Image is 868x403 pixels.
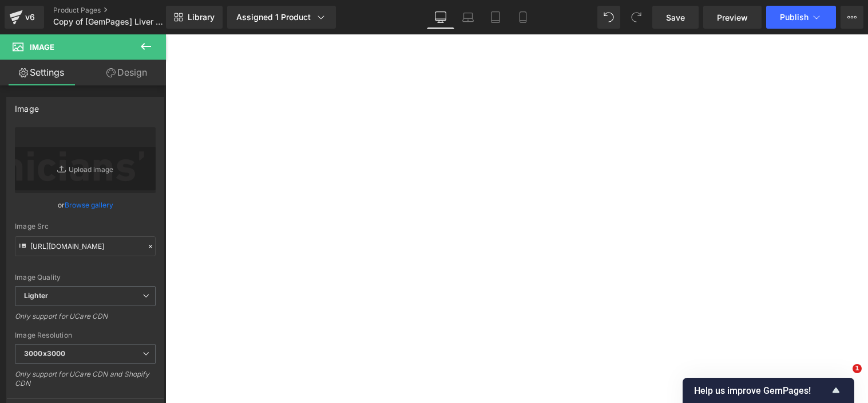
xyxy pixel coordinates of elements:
[15,312,156,328] div: Only support for UCare CDN
[5,6,44,29] a: v6
[166,6,223,29] a: New Library
[694,384,843,397] button: Show survey - Help us improve GemPages!
[597,6,620,29] button: Undo
[53,6,185,15] a: Product Pages
[236,11,327,23] div: Assigned 1 Product
[625,6,648,29] button: Redo
[23,10,37,25] div: v6
[841,6,863,29] button: More
[15,273,156,281] div: Image Quality
[766,6,836,29] button: Publish
[666,11,685,24] span: Save
[829,364,857,392] iframe: Intercom live chat
[24,349,65,358] b: 3000x3000
[15,222,156,230] div: Image Src
[780,13,808,22] span: Publish
[694,385,829,396] span: Help us improve GemPages!
[427,6,454,29] a: Desktop
[15,331,156,339] div: Image Resolution
[454,6,482,29] a: Laptop
[15,370,156,396] div: Only support for UCare CDN and Shopify CDN
[24,291,48,300] b: Lighter
[15,97,39,114] div: Image
[703,6,762,29] a: Preview
[15,199,156,211] div: or
[53,17,163,26] span: Copy of [GemPages] Liver Guard
[853,364,862,373] span: 1
[30,42,54,52] span: Image
[85,60,168,85] a: Design
[509,6,537,29] a: Mobile
[482,6,509,29] a: Tablet
[717,11,748,24] span: Preview
[15,236,156,256] input: Link
[65,195,113,215] a: Browse gallery
[188,12,215,22] span: Library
